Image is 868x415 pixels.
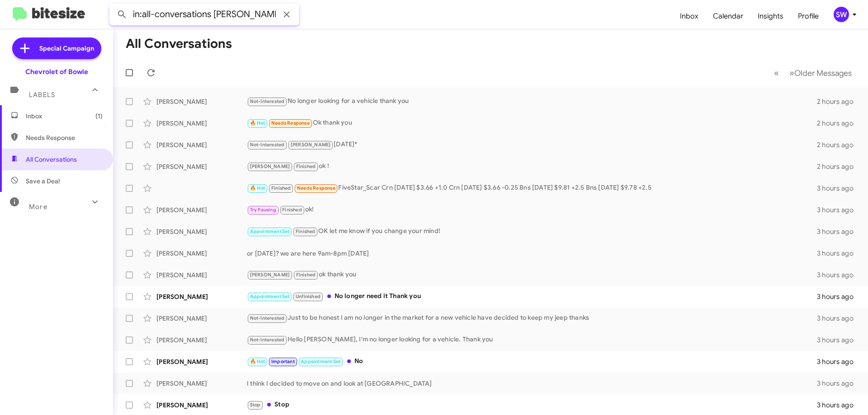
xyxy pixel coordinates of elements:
[817,184,861,193] div: 3 hours ago
[817,249,861,258] div: 3 hours ago
[791,3,826,29] a: Profile
[247,400,817,410] div: Stop
[296,228,316,234] span: Finished
[25,67,88,76] div: Chevrolet of Bowie
[271,120,310,126] span: Needs Response
[247,183,817,193] div: FiveStar_Scar Crn [DATE] $3.66 +1.0 Crn [DATE] $3.66 -0.25 Bns [DATE] $9.81 +2.5 Bns [DATE] $9.78...
[156,162,247,171] div: [PERSON_NAME]
[769,64,784,82] button: Previous
[156,314,247,323] div: [PERSON_NAME]
[156,336,247,345] div: [PERSON_NAME]
[301,359,340,364] span: Appointment Set
[296,294,321,299] span: Unfinished
[706,3,750,29] a: Calendar
[156,357,247,366] div: [PERSON_NAME]
[817,357,861,366] div: 3 hours ago
[271,359,295,364] span: Important
[156,227,247,236] div: [PERSON_NAME]
[250,359,265,364] span: 🔥 Hot
[250,337,285,343] span: Not-Interested
[109,4,299,25] input: Search
[247,313,817,323] div: Just to be honest I am no longer in the market for a new vehicle have decided to keep my jeep thanks
[250,402,261,408] span: Stop
[817,270,861,280] div: 3 hours ago
[39,44,94,53] span: Special Campaign
[247,205,817,215] div: ok!
[156,140,247,149] div: [PERSON_NAME]
[826,7,858,22] button: SW
[250,185,265,191] span: 🔥 Hot
[247,356,817,367] div: No
[794,68,852,78] span: Older Messages
[750,3,791,29] a: Insights
[834,7,849,22] div: SW
[26,155,77,164] span: All Conversations
[156,379,247,388] div: [PERSON_NAME]
[817,292,861,301] div: 3 hours ago
[247,96,817,107] div: No longer looking for a vehicle thank you
[247,379,817,388] div: I think I decided to move on and look at [GEOGRAPHIC_DATA]
[247,291,817,302] div: No longer need it Thank you
[126,37,232,51] h1: All Conversations
[250,163,290,169] span: [PERSON_NAME]
[271,185,291,191] span: Finished
[26,133,103,142] span: Needs Response
[250,120,265,126] span: 🔥 Hot
[156,270,247,280] div: [PERSON_NAME]
[817,205,861,214] div: 3 hours ago
[250,228,290,234] span: Appointment Set
[774,67,779,79] span: «
[247,140,817,150] div: [DATE]*
[817,336,861,345] div: 3 hours ago
[247,226,817,237] div: OK let me know if you change your mind!
[817,314,861,323] div: 3 hours ago
[247,270,817,280] div: ok thank you
[250,315,285,321] span: Not-Interested
[156,249,247,258] div: [PERSON_NAME]
[156,119,247,128] div: [PERSON_NAME]
[789,67,794,79] span: »
[817,162,861,171] div: 2 hours ago
[26,112,103,121] span: Inbox
[296,163,316,169] span: Finished
[156,292,247,301] div: [PERSON_NAME]
[95,112,103,121] span: (1)
[817,140,861,149] div: 2 hours ago
[291,142,331,148] span: [PERSON_NAME]
[247,118,817,128] div: Ok thank you
[784,64,857,82] button: Next
[247,161,817,172] div: ok !
[817,119,861,128] div: 2 hours ago
[296,272,316,278] span: Finished
[250,294,290,299] span: Appointment Set
[247,335,817,345] div: Hello [PERSON_NAME], I'm no longer looking for a vehicle. Thank you
[250,142,285,148] span: Not-Interested
[247,249,817,258] div: or [DATE]? we are here 9am-8pm [DATE]
[26,177,60,186] span: Save a Deal
[297,185,335,191] span: Needs Response
[817,379,861,388] div: 3 hours ago
[250,98,285,104] span: Not-Interested
[769,64,857,82] nav: Page navigation example
[673,3,706,29] a: Inbox
[29,203,47,211] span: More
[817,227,861,236] div: 3 hours ago
[29,91,55,99] span: Labels
[156,205,247,214] div: [PERSON_NAME]
[250,272,290,278] span: [PERSON_NAME]
[817,401,861,410] div: 3 hours ago
[12,37,101,59] a: Special Campaign
[817,97,861,106] div: 2 hours ago
[156,401,247,410] div: [PERSON_NAME]
[282,207,302,213] span: Finished
[156,97,247,106] div: [PERSON_NAME]
[250,207,276,213] span: Try Pausing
